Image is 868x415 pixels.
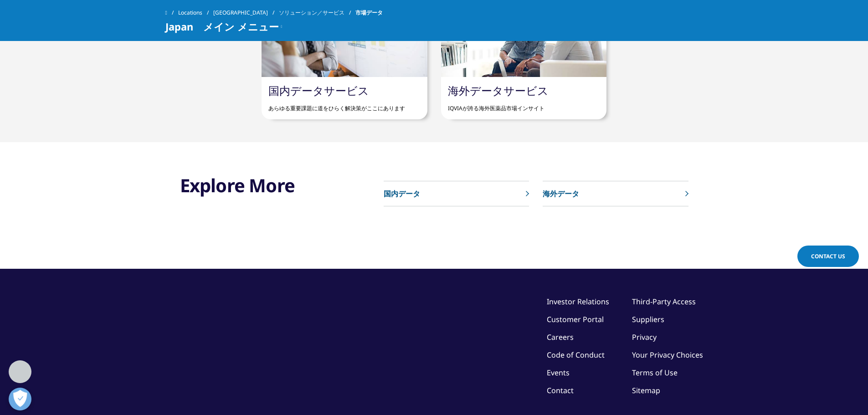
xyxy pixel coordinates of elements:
a: Code of Conduct [547,350,605,360]
a: Careers [547,332,574,342]
button: 優先設定センターを開く [9,388,31,410]
p: 海外データ [543,188,579,199]
a: 国内データサービス [268,83,369,98]
span: Contact Us [811,252,845,260]
a: Locations [178,5,213,21]
p: IQVIAが誇る海外医薬品市場インサイト [448,97,600,113]
a: Contact [547,385,574,395]
a: Contact Us [797,246,859,267]
a: ソリューション／サービス [279,5,355,21]
a: Your Privacy Choices [632,350,703,360]
p: あらゆる重要課題に道をひらく解決策がここにあります [268,97,420,113]
span: 市場データ [355,5,383,21]
a: 海外データサービス [448,83,549,98]
a: Sitemap [632,385,660,395]
a: 海外データ [543,181,688,206]
a: Events [547,368,570,378]
a: Suppliers [632,314,664,324]
a: Customer Portal [547,314,604,324]
span: Japan メイン メニュー [165,21,279,32]
h3: Explore More [180,174,332,197]
a: Investor Relations [547,297,609,307]
a: [GEOGRAPHIC_DATA] [213,5,279,21]
a: Privacy [632,332,657,342]
a: Terms of Use [632,368,678,378]
a: 国内データ [384,181,529,206]
a: Third-Party Access [632,297,696,307]
p: 国内データ [384,188,420,199]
